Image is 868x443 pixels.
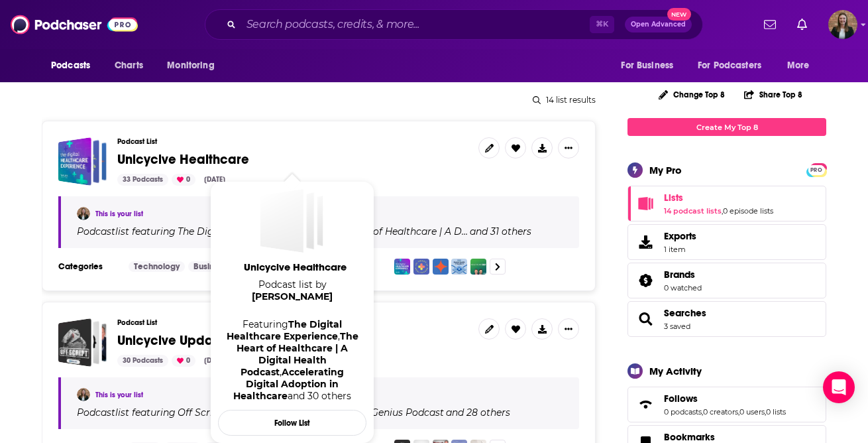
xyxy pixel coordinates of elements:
img: Katie Burns [77,388,90,401]
img: Becker’s Healthcare Digital Health + Health IT [451,259,467,275]
span: Unicycive Healthcare [221,261,369,273]
span: , [280,366,282,378]
span: For Podcasters [698,56,761,75]
button: Change Top 8 [651,86,733,103]
img: Accelerating Digital Adoption in Healthcare [433,259,449,275]
a: Finding Genius Podcast [331,407,444,418]
div: Podcast list featuring [77,225,563,237]
div: My Pro [649,164,682,176]
div: Search podcasts, credits, & more... [205,9,703,40]
span: Unicycive Updated [117,332,234,349]
button: Open AdvancedNew [625,17,692,32]
a: Charts [106,53,151,78]
span: Lists [627,186,826,221]
a: 0 users [739,407,765,416]
span: Unicycive Healthcare [58,137,107,186]
img: User Profile [828,10,857,39]
span: Lists [664,192,683,204]
span: Searches [627,301,826,337]
span: Brands [664,269,695,281]
a: The Digital Healthcare Experi… [176,226,321,237]
a: Lists [664,192,773,204]
a: Create My Top 8 [627,118,826,136]
a: 0 lists [766,407,786,416]
img: Podchaser - Follow, Share and Rate Podcasts [11,12,138,37]
a: Bookmarks [664,431,741,443]
button: Show profile menu [828,10,857,39]
a: Unicycive Healthcare [260,189,324,253]
button: Share Top 8 [743,82,803,107]
a: 0 episode lists [723,206,773,216]
button: Show More Button [558,318,579,340]
a: Follows [664,393,786,405]
img: Healthcare Rap [470,259,486,275]
img: Katie Burns [77,207,90,220]
button: open menu [689,53,781,78]
p: and 31 others [470,225,531,237]
h4: The Digital Healthcare Experi… [178,226,321,237]
a: The Digital Healthcare Experience [227,318,343,342]
span: Podcasts [51,56,90,75]
a: Business [188,261,233,272]
a: Searches [664,307,706,319]
a: Accelerating Digital Adoption in Healthcare [233,366,344,402]
span: , [738,407,739,416]
span: ⌘ K [590,16,614,33]
a: Unicycive Healthcare [221,261,369,279]
a: 0 podcasts [664,407,702,416]
img: The Digital Healthcare Experience [394,259,410,275]
span: Follows [664,393,698,405]
button: Follow List [218,410,366,436]
span: More [787,56,810,75]
span: For Business [621,56,673,75]
span: Logged in as k_burns [828,10,857,39]
div: 0 [172,174,195,186]
h4: Off Script: A Pharma Manufact… [178,407,329,418]
a: 3 saved [664,322,690,331]
button: open menu [42,53,107,78]
a: Brands [632,271,659,290]
h4: The Heart of Healthcare | A D… [325,226,468,237]
a: Off Script: A Pharma Manufact… [176,407,329,418]
div: 0 [172,355,195,367]
a: Technology [129,261,185,272]
button: open menu [158,53,231,78]
span: Charts [115,56,143,75]
a: The Heart of Healthcare | A Digital Health Podcast [237,330,358,378]
div: [DATE] [199,355,231,367]
div: 33 Podcasts [117,174,168,186]
span: Unicycive Healthcare [117,151,249,168]
div: 30 Podcasts [117,355,168,367]
span: , [722,206,723,216]
a: Brands [664,269,702,281]
input: Search podcasts, credits, & more... [241,14,590,35]
button: open menu [612,53,690,78]
div: My Activity [649,365,702,377]
a: PRO [808,164,824,174]
img: The Heart of Healthcare | A Digital Health Podcast [413,259,429,275]
span: New [667,8,691,21]
a: The Heart of Healthcare | A D… [323,226,468,237]
a: Unicycive Updated [58,318,107,367]
a: 14 podcast lists [664,206,722,216]
p: and 28 others [446,407,510,418]
a: 0 creators [703,407,738,416]
span: PRO [808,165,824,175]
span: 1 item [664,245,696,254]
div: Featuring and 30 others [223,318,361,402]
div: [DATE] [199,174,231,186]
span: Brands [627,263,826,298]
span: Podcast list by [218,279,366,302]
span: , [338,330,340,342]
h3: Categories [58,261,118,272]
button: Show More Button [558,137,579,158]
a: Searches [632,310,659,328]
span: , [702,407,703,416]
div: Open Intercom Messenger [823,371,855,403]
